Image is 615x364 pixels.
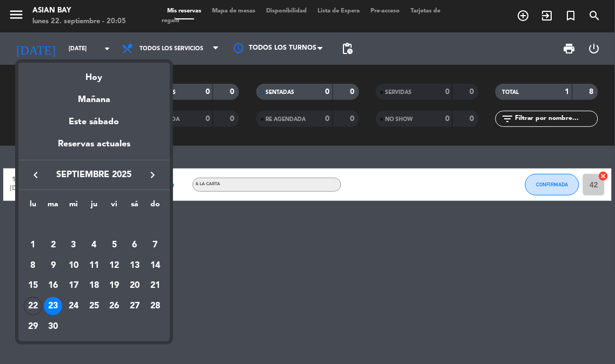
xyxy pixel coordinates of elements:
div: 25 [85,297,103,315]
th: miércoles [63,198,84,215]
div: Mañana [18,85,170,107]
div: 29 [24,318,42,336]
div: 23 [44,297,62,315]
div: 11 [85,257,103,275]
th: jueves [84,198,104,215]
i: keyboard_arrow_right [146,168,159,181]
td: 10 de septiembre de 2025 [63,255,84,276]
td: 30 de septiembre de 2025 [43,316,63,337]
div: 18 [85,277,103,295]
th: sábado [124,198,145,215]
th: domingo [145,198,166,215]
td: 3 de septiembre de 2025 [63,235,84,255]
div: 12 [105,257,123,275]
td: 29 de septiembre de 2025 [23,316,43,337]
div: 27 [125,297,144,315]
td: 16 de septiembre de 2025 [43,276,63,296]
td: 25 de septiembre de 2025 [84,296,104,316]
td: 5 de septiembre de 2025 [104,235,125,255]
button: keyboard_arrow_left [26,168,45,182]
td: 26 de septiembre de 2025 [104,296,125,316]
div: 6 [125,236,144,254]
div: 9 [44,257,62,275]
td: 22 de septiembre de 2025 [23,296,43,316]
td: 11 de septiembre de 2025 [84,255,104,276]
td: 24 de septiembre de 2025 [63,296,84,316]
th: lunes [23,198,43,215]
div: 24 [64,297,83,315]
td: 4 de septiembre de 2025 [84,235,104,255]
div: 15 [24,277,42,295]
div: 3 [64,236,83,254]
td: 6 de septiembre de 2025 [124,235,145,255]
td: 13 de septiembre de 2025 [124,255,145,276]
th: martes [43,198,63,215]
i: keyboard_arrow_left [29,168,42,181]
div: Este sábado [18,107,170,137]
div: 2 [44,236,62,254]
td: 15 de septiembre de 2025 [23,276,43,296]
div: 21 [146,277,164,295]
div: 19 [105,277,123,295]
div: 10 [64,257,83,275]
td: 21 de septiembre de 2025 [145,276,166,296]
td: 28 de septiembre de 2025 [145,296,166,316]
div: 8 [24,257,42,275]
td: 20 de septiembre de 2025 [124,276,145,296]
div: 22 [24,297,42,315]
th: viernes [104,198,125,215]
div: 1 [24,236,42,254]
td: 9 de septiembre de 2025 [43,255,63,276]
button: keyboard_arrow_right [143,168,162,182]
td: 23 de septiembre de 2025 [43,296,63,316]
div: 17 [64,277,83,295]
td: 7 de septiembre de 2025 [145,235,166,255]
div: 7 [146,236,164,254]
div: 4 [85,236,103,254]
div: 16 [44,277,62,295]
td: 12 de septiembre de 2025 [104,255,125,276]
td: 14 de septiembre de 2025 [145,255,166,276]
td: 18 de septiembre de 2025 [84,276,104,296]
div: 30 [44,318,62,336]
td: 8 de septiembre de 2025 [23,255,43,276]
td: SEP. [23,215,166,235]
div: 5 [105,236,123,254]
div: 26 [105,297,123,315]
td: 2 de septiembre de 2025 [43,235,63,255]
td: 27 de septiembre de 2025 [124,296,145,316]
div: Reservas actuales [18,137,170,159]
div: 14 [146,257,164,275]
td: 1 de septiembre de 2025 [23,235,43,255]
div: 13 [125,257,144,275]
td: 19 de septiembre de 2025 [104,276,125,296]
div: 20 [125,277,144,295]
span: septiembre 2025 [45,168,143,182]
div: Hoy [18,63,170,85]
div: 28 [146,297,164,315]
td: 17 de septiembre de 2025 [63,276,84,296]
